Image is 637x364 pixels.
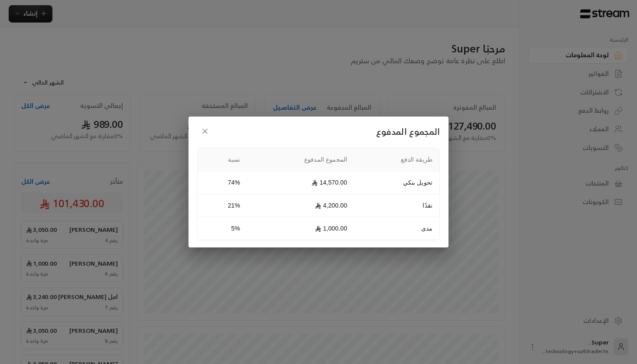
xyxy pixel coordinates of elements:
[247,194,354,217] td: 4,200.00
[247,217,354,240] td: 1,000.00
[247,148,354,171] th: المجموع المدفوع
[354,217,439,240] td: مدى
[197,123,440,139] h2: المجموع المدفوع
[198,194,247,217] td: 21%
[198,148,247,171] th: نسبة
[198,217,247,240] td: 5%
[354,148,439,171] th: طريقة الدفع
[198,171,247,194] td: 74%
[354,194,439,217] td: نقدًا
[354,171,439,194] td: تحويل بنكي
[247,171,354,194] td: 14,570.00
